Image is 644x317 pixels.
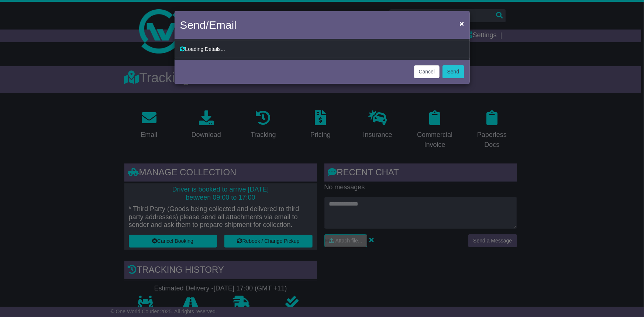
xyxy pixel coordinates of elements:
[459,19,464,28] span: ×
[414,65,440,78] button: Cancel
[456,16,468,31] button: Close
[180,17,237,33] h4: Send/Email
[180,46,464,52] div: Loading Details...
[442,65,464,78] button: Send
